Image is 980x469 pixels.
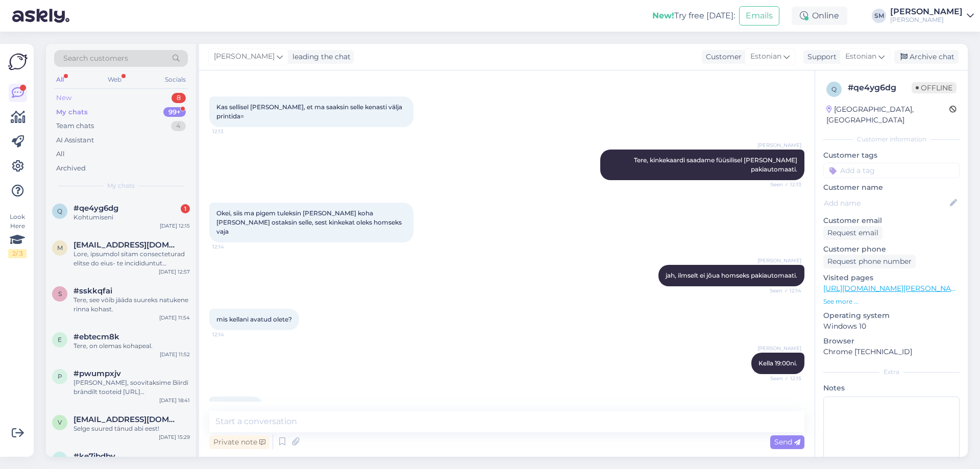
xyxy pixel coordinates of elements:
span: vatsmadli@gmail.com [73,415,180,424]
div: Request email [823,226,883,240]
input: Add name [824,198,948,209]
span: My chats [107,181,135,190]
p: Customer tags [823,150,960,161]
span: Search customers [63,53,128,64]
div: New [56,93,71,103]
div: Selge suured tänud abi eest! [73,424,190,433]
a: [PERSON_NAME][PERSON_NAME] [890,8,974,24]
div: [DATE] 11:54 [159,314,190,322]
div: [PERSON_NAME] [890,16,963,24]
div: Web [106,73,124,86]
div: [DATE] 12:15 [160,222,190,230]
div: Support [803,52,837,62]
span: [PERSON_NAME] [757,141,801,149]
span: #ebtecm8k [73,332,119,341]
span: #ke7ibdbv [73,452,115,461]
span: s [58,290,62,298]
div: All [54,73,66,86]
div: Kohtumiseni [73,213,190,222]
p: Chrome [TECHNICAL_ID] [823,347,960,357]
span: m [57,244,63,252]
div: My chats [56,107,88,117]
img: Askly Logo [8,52,28,71]
div: [DATE] 12:57 [159,268,190,276]
span: #pwumpxjv [73,369,121,378]
div: [PERSON_NAME] [890,8,963,16]
div: Team chats [56,121,94,131]
span: #qe4yg6dg [73,204,118,213]
span: 12:14 [212,243,251,251]
span: Tere, kinkekaardi saadame füüsilisel [PERSON_NAME] pakiautomaati. [634,156,799,173]
div: Tere, see võib jääda suureks natukene rinna kohast. [73,295,190,314]
span: Seen ✓ 12:14 [763,287,801,294]
div: leading the chat [288,52,351,62]
div: Archive chat [894,50,959,64]
div: Private note [209,435,269,449]
span: q [831,85,837,93]
div: SM [872,9,886,23]
span: [PERSON_NAME] [757,344,801,352]
a: [URL][DOMAIN_NAME][PERSON_NAME] [823,284,964,293]
span: mis kellani avatud olete? [216,315,292,323]
span: [PERSON_NAME] [214,51,275,62]
div: # qe4yg6dg [848,82,912,94]
div: 99+ [163,107,186,117]
div: 8 [171,93,186,103]
button: Emails [739,6,779,26]
div: Request phone number [823,255,916,268]
span: Offline [912,82,957,93]
span: v [58,418,62,426]
div: 1 [181,204,190,213]
div: All [56,149,65,159]
div: [GEOGRAPHIC_DATA], [GEOGRAPHIC_DATA] [826,104,949,126]
span: jah, ilmselt ei jõua homseks pakiautomaati. [666,271,797,279]
div: 4 [171,121,186,131]
div: [PERSON_NAME], soovitaksime Biirdi brändilt tooteid [URL][DOMAIN_NAME][PERSON_NAME] . Need on väg... [73,378,190,397]
span: Send [774,437,800,447]
div: [DATE] 11:52 [160,351,190,358]
div: AI Assistant [56,135,94,145]
span: e [58,336,62,343]
input: Add a tag [823,163,960,178]
span: minu.elu1@gmail.com [73,240,180,250]
div: Try free [DATE]: [652,10,735,22]
span: p [58,373,62,380]
div: Tere, on olemas kohapeal. [73,341,190,351]
span: k [58,455,62,463]
div: Lore, ipsumdol sitam consecteturad elitse do eius- te incididuntut laboreetdoloremagnaal. enima:/... [73,250,190,268]
div: [DATE] 18:41 [159,397,190,404]
span: Okei, siis ma pigem tuleksin [PERSON_NAME] koha [PERSON_NAME] ostaksin selle, sest kinkekat oleks... [216,209,403,235]
span: Kas sellisel [PERSON_NAME], et ma saaksin selle kenasti välja printida= [216,103,404,120]
div: Extra [823,367,960,377]
p: Visited pages [823,273,960,283]
p: Operating system [823,310,960,321]
span: q [57,207,62,215]
span: #sskkqfai [73,286,112,295]
p: Browser [823,336,960,347]
span: 12:14 [212,331,251,338]
p: Notes [823,383,960,393]
span: 12:13 [212,128,251,135]
div: Socials [163,73,188,86]
div: 2 / 3 [8,249,27,258]
p: Customer phone [823,244,960,255]
span: Estonian [750,51,781,62]
p: See more ... [823,297,960,306]
p: Customer email [823,215,960,226]
div: Customer information [823,135,960,144]
div: Online [792,7,847,25]
p: Customer name [823,182,960,193]
div: Customer [702,52,742,62]
span: Seen ✓ 12:15 [763,375,801,382]
div: [DATE] 15:29 [159,433,190,441]
span: Estonian [845,51,876,62]
b: New! [652,11,674,20]
span: Seen ✓ 12:13 [763,181,801,188]
p: Windows 10 [823,321,960,332]
div: Archived [56,163,86,174]
span: [PERSON_NAME] [757,257,801,264]
div: Look Here [8,212,27,258]
span: Kella 19:00ni. [758,359,797,367]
